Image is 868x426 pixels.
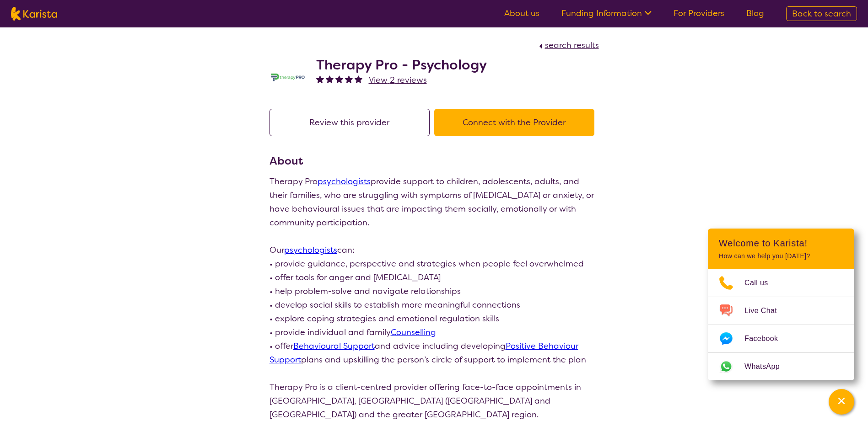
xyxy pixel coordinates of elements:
[746,8,764,19] a: Blog
[270,325,599,339] p: • provide individual and family
[270,284,599,298] p: • help problem-solve and navigate relationships
[434,117,599,128] a: Connect with the Provider
[270,117,434,128] a: Review this provider
[561,8,652,19] a: Funding Information
[270,339,599,367] p: • offer and advice including developing plans and upskilling the person’s circle of support to im...
[345,75,353,83] img: fullstar
[829,389,854,415] button: Channel Menu
[786,6,857,21] a: Back to search
[719,252,843,260] p: How can we help you [DATE]?
[792,8,851,19] span: Back to search
[744,360,791,373] span: WhatsApp
[318,176,371,187] a: psychologists
[270,341,578,365] a: Positive Behaviour Support
[545,40,599,51] span: search results
[270,312,599,325] p: • explore coping strategies and emotional regulation skills
[369,75,427,85] span: View 2 reviews
[270,175,599,229] p: Therapy Pro provide support to children, adolescents, adults, and their families, who are struggl...
[270,271,599,284] p: • offer tools for anger and [MEDICAL_DATA]
[674,8,724,19] a: For Providers
[434,109,594,136] button: Connect with the Provider
[270,153,599,169] h3: About
[270,243,599,257] p: Our can:
[504,8,539,19] a: About us
[708,353,854,380] a: Web link opens in a new tab.
[316,57,487,73] h2: Therapy Pro - Psychology
[326,75,334,83] img: fullstar
[744,304,788,318] span: Live Chat
[284,245,337,256] a: psychologists
[708,229,854,380] div: Channel Menu
[270,380,599,421] p: Therapy Pro is a client-centred provider offering face-to-face appointments in [GEOGRAPHIC_DATA],...
[744,332,789,346] span: Facebook
[335,75,343,83] img: fullstar
[270,109,430,136] button: Review this provider
[369,73,427,87] a: View 2 reviews
[708,269,854,380] ul: Choose channel
[11,7,57,21] img: Karista logo
[744,276,779,290] span: Call us
[355,75,362,83] img: fullstar
[537,40,599,51] a: search results
[316,75,324,83] img: fullstar
[391,327,436,338] a: Counselling
[270,257,599,271] p: • provide guidance, perspective and strategies when people feel overwhelmed
[270,72,306,82] img: dzo1joyl8vpkomu9m2qk.jpg
[293,341,375,351] a: Behavioural Support
[719,238,843,249] h2: Welcome to Karista!
[270,298,599,312] p: • develop social skills to establish more meaningful connections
